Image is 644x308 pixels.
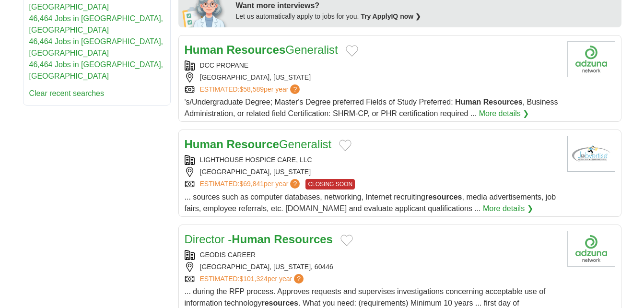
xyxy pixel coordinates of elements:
[227,43,286,56] strong: Resources
[29,37,164,57] a: 46,464 Jobs in [GEOGRAPHIC_DATA], [GEOGRAPHIC_DATA]
[339,140,351,151] button: Add to favorite jobs
[185,98,558,118] span: 's/Undergraduate Degree; Master's Degree preferred Fields of Study Preferred: ​ , Business Admini...
[232,233,270,246] strong: Human
[483,98,523,106] strong: Resources
[290,84,300,94] span: ?
[346,45,358,57] button: Add to favorite jobs
[239,275,267,283] span: $101,324
[290,179,300,189] span: ?
[239,180,264,188] span: $69,841
[185,262,560,272] div: [GEOGRAPHIC_DATA], [US_STATE], 60446
[185,233,333,246] a: Director -Human Resources
[567,41,615,77] img: Company logo
[29,60,164,80] a: 46,464 Jobs in [GEOGRAPHIC_DATA], [GEOGRAPHIC_DATA]
[261,299,298,307] strong: resources
[455,98,481,106] strong: Human
[305,179,355,190] span: CLOSING SOON
[567,231,615,267] img: Company logo
[479,108,529,119] a: More details ❯
[239,85,264,93] span: $58,589
[200,84,302,95] a: ESTIMATED:$58,589per year?
[200,274,306,284] a: ESTIMATED:$101,324per year?
[185,43,223,56] strong: Human
[185,250,560,260] div: GEODIS CAREER
[185,155,560,165] div: LIGHTHOUSE HOSPICE CARE, LLC
[185,43,338,56] a: Human ResourcesGeneralist
[185,167,560,177] div: [GEOGRAPHIC_DATA], [US_STATE]
[29,89,105,97] a: Clear recent searches
[200,179,302,190] a: ESTIMATED:$69,841per year?
[185,60,560,71] div: DCC PROPANE
[227,138,279,151] strong: Resource
[236,12,616,22] div: Let us automatically apply to jobs for you.
[29,14,164,34] a: 46,464 Jobs in [GEOGRAPHIC_DATA], [GEOGRAPHIC_DATA]
[294,274,304,284] span: ?
[425,193,462,201] strong: resources
[185,72,560,83] div: [GEOGRAPHIC_DATA], [US_STATE]
[185,138,223,151] strong: Human
[274,233,333,246] strong: Resources
[483,203,533,214] a: More details ❯
[361,12,421,20] a: Try ApplyIQ now ❯
[567,136,615,172] img: Company logo
[340,235,353,246] button: Add to favorite jobs
[185,138,332,151] a: Human ResourceGeneralist
[185,193,556,213] span: ... sources such as computer databases, networking, Internet recruiting , media advertisements, j...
